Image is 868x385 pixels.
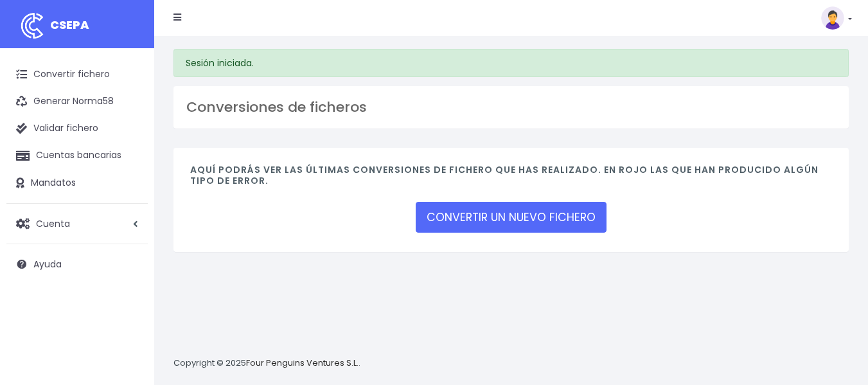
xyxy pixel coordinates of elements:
a: Cuenta [6,210,148,237]
img: profile [821,6,844,30]
a: Validar fichero [6,115,148,142]
span: Ayuda [33,258,62,271]
h3: Conversiones de ficheros [186,99,836,116]
a: Four Penguins Ventures S.L. [246,357,359,369]
p: Copyright © 2025 . [173,357,360,370]
a: Ayuda [6,251,148,278]
span: Cuenta [36,217,70,229]
a: Convertir fichero [6,61,148,88]
a: Mandatos [6,170,148,197]
span: CSEPA [50,17,89,33]
a: Generar Norma58 [6,88,148,115]
h4: Aquí podrás ver las últimas conversiones de fichero que has realizado. En rojo las que han produc... [190,165,832,193]
a: Cuentas bancarias [6,142,148,169]
a: CONVERTIR UN NUEVO FICHERO [416,202,607,233]
img: logo [16,10,48,42]
div: Sesión iniciada. [173,49,849,77]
